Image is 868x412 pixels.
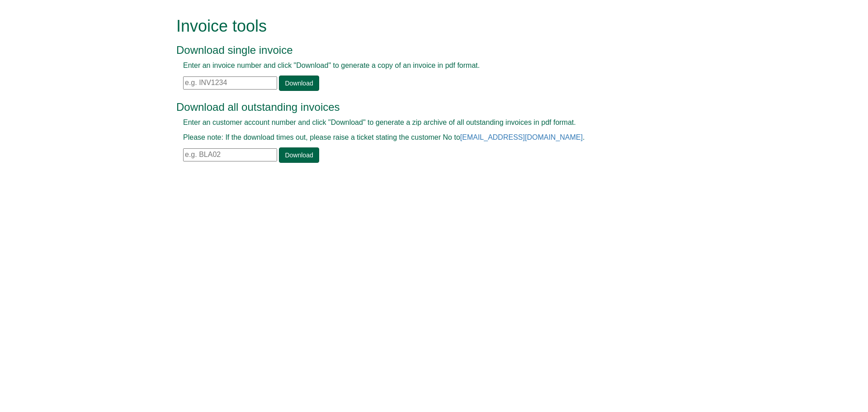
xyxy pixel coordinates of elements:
[183,133,665,143] p: Please note: If the download times out, please raise a ticket stating the customer No to .
[176,17,671,35] h1: Invoice tools
[183,148,277,161] input: e.g. BLA02
[176,44,671,56] h3: Download single invoice
[183,76,277,90] input: e.g. INV1234
[183,61,665,71] p: Enter an invoice number and click "Download" to generate a copy of an invoice in pdf format.
[460,133,583,141] a: [EMAIL_ADDRESS][DOMAIN_NAME]
[176,101,671,113] h3: Download all outstanding invoices
[183,118,665,128] p: Enter an customer account number and click "Download" to generate a zip archive of all outstandin...
[279,76,319,91] a: Download
[279,147,319,163] a: Download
